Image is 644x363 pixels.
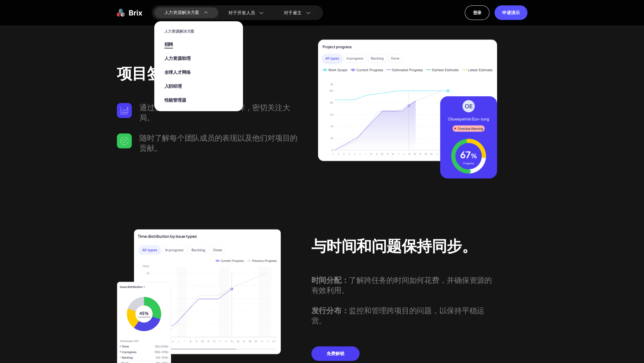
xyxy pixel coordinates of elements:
font: 了解跨任务的时间如何花费，并确保资源的有效利用。 [311,276,492,295]
font: 全球人才网络 [164,69,191,76]
a: 入职经理 [164,83,233,90]
font: 人力资源解决方案 [164,29,194,34]
font: 随时了解每个团队成员的表现以及他们对项目的贡献。 [139,133,297,153]
font: 招聘 [164,41,173,48]
font: 申请演示 [502,10,520,15]
img: project check in [318,39,497,178]
a: 全球人才网络 [164,69,233,76]
font: 通过全面了解项目细节和里程碑，密切关注大局。 [139,103,290,122]
a: 申请演示 [494,5,527,20]
font: 登录 [473,10,481,15]
a: 性能管理器 [164,97,233,104]
a: 招聘 [164,41,233,48]
font: 人力资源助理 [164,55,191,62]
font: 免费解锁 [327,351,344,356]
font: 监控和管理跨项目的问题，以保持平稳运营。 [311,306,485,325]
font: 与时间和问题保持同步。 [311,237,477,255]
font: 入职经理 [164,83,182,90]
a: 人力资源助理 [164,55,233,62]
font: 人力资源解决方案 [164,9,200,16]
font: 项目签到。 [117,64,192,83]
span: 发行分布： [311,306,349,315]
span: 时间分配： [311,276,349,285]
a: 登录 [465,5,489,20]
font: 对于开发人员 [228,10,255,16]
button: 免费解锁 [311,346,360,361]
font: 对于雇主 [284,10,301,16]
font: 性能管理器 [164,97,186,104]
